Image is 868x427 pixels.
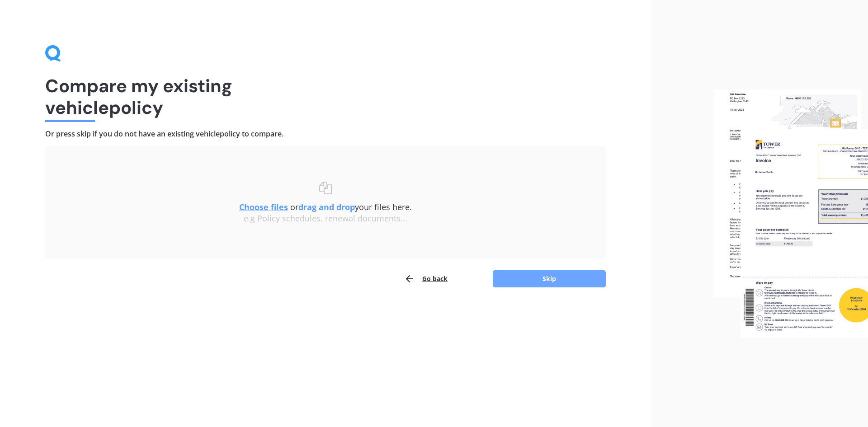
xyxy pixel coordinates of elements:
h4: Or press skip if you do not have an existing vehicle policy to compare. [45,129,606,139]
b: drag and drop [298,202,355,212]
div: e.g Policy schedules, renewal documents... [63,214,588,224]
h1: Compare my existing vehicle policy [45,75,606,118]
button: Skip [493,270,606,287]
button: Go back [404,270,448,288]
span: or your files here. [239,202,412,212]
img: files.webp [714,89,868,338]
u: Choose files [239,202,288,212]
